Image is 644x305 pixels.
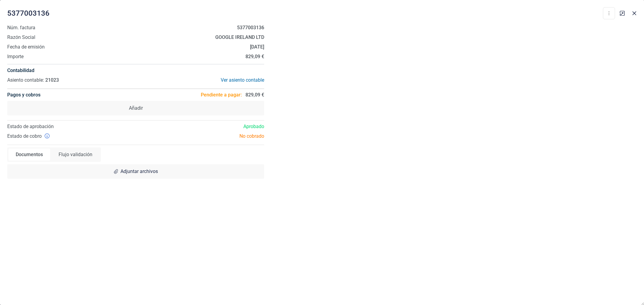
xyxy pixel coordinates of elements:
[245,54,264,59] strong: 829,09 €
[7,133,42,140] span: Estado de cobro
[136,123,269,130] div: Aprobado
[7,24,35,31] span: Núm. factura
[7,8,50,18] span: 5377003136
[7,43,45,51] span: Fecha de emisión
[7,77,44,83] span: Asiento contable:
[7,53,24,60] span: Importe
[136,133,269,140] div: No cobrado
[237,25,264,30] strong: 5377003136
[8,149,50,161] div: Documentos
[120,168,158,175] span: Adjuntar archivos
[7,34,35,41] span: Razón Social
[51,149,100,161] div: Flujo validación
[7,124,54,129] span: Estado de aprobación
[136,77,264,84] div: Ver asiento contable
[215,34,264,40] strong: GOOGLE IRELAND LTD
[245,91,264,99] span: 829,09 €
[129,105,143,112] span: Añadir
[45,77,59,83] span: 21023
[201,91,242,99] span: Pendiente a pagar:
[250,44,264,50] strong: [DATE]
[7,67,264,74] h4: Contabilidad
[7,89,40,101] h4: Pagos y cobros
[630,8,639,18] button: Close
[7,164,264,179] div: Adjuntar archivos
